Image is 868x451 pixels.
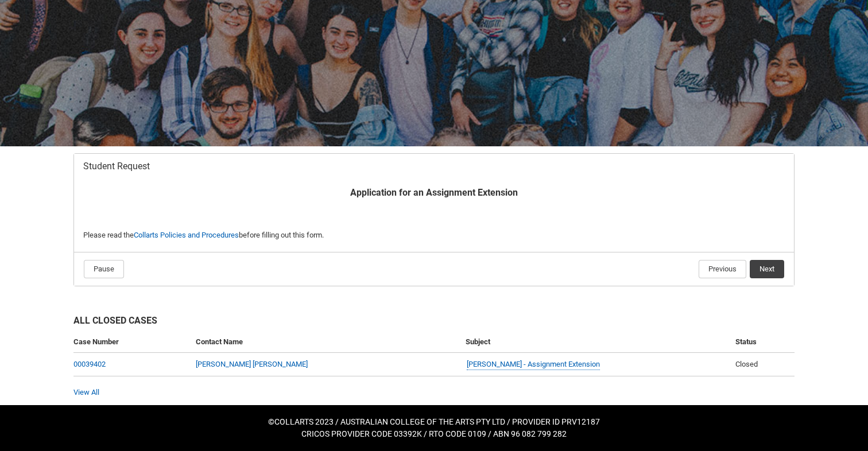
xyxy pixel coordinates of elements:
span: Closed [735,360,758,368]
a: Collarts Policies and Procedures [134,231,239,239]
article: Redu_Student_Request flow [73,153,795,286]
a: View All Cases [73,388,99,396]
b: Application for an Assignment Extension [350,187,518,198]
a: [PERSON_NAME] - Assignment Extension [467,359,600,371]
span: Student Request [83,161,150,172]
th: Case Number [73,332,191,353]
th: Subject [461,332,731,353]
button: Pause [84,260,124,278]
button: Previous [699,260,746,278]
button: Next [750,260,784,278]
th: Contact Name [191,332,461,353]
p: Please read the before filling out this form. [83,230,785,241]
a: 00039402 [73,360,106,368]
h2: All Closed Cases [73,314,795,332]
th: Status [731,332,795,353]
a: [PERSON_NAME] [PERSON_NAME] [196,360,308,368]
